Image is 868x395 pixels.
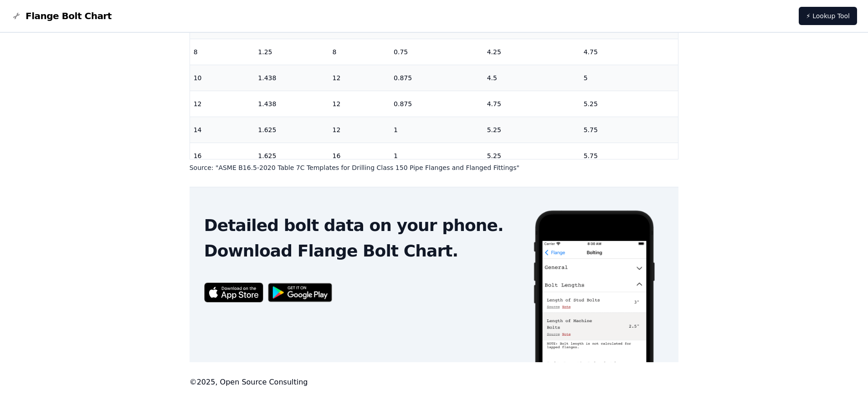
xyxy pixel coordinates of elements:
td: 1 [390,117,483,143]
td: 5.75 [580,143,678,169]
img: App Store badge for the Flange Bolt Chart app [204,282,263,302]
td: 12 [329,91,390,117]
td: 5.25 [483,117,580,143]
td: 0.875 [390,91,483,117]
td: 8 [190,39,255,65]
td: 5 [580,65,678,91]
td: 5.25 [580,91,678,117]
td: 4.75 [483,91,580,117]
h2: Download Flange Bolt Chart. [204,242,518,260]
td: 1.625 [254,143,329,169]
td: 1 [390,143,483,169]
td: 4.25 [483,39,580,65]
td: 1.438 [254,65,329,91]
footer: © 2025 , Open Source Consulting [190,377,679,388]
td: 1.438 [254,91,329,117]
td: 10 [190,65,255,91]
span: Flange Bolt Chart [26,10,112,22]
td: 5.25 [483,143,580,169]
img: Flange Bolt Chart Logo [11,10,22,21]
td: 0.75 [390,39,483,65]
td: 14 [190,117,255,143]
img: Get it on Google Play [263,278,337,307]
a: ⚡ Lookup Tool [799,7,857,25]
a: Flange Bolt Chart LogoFlange Bolt Chart [11,10,112,22]
td: 16 [329,143,390,169]
td: 5.75 [580,117,678,143]
td: 8 [329,39,390,65]
td: 1.625 [254,117,329,143]
td: 12 [190,91,255,117]
td: 4.5 [483,65,580,91]
p: Source: " ASME B16.5-2020 Table 7C Templates for Drilling Class 150 Pipe Flanges and Flanged Fitt... [190,163,679,172]
td: 4.75 [580,39,678,65]
td: 12 [329,65,390,91]
h2: Detailed bolt data on your phone. [204,216,518,235]
td: 16 [190,143,255,169]
td: 12 [329,117,390,143]
td: 1.25 [254,39,329,65]
td: 0.875 [390,65,483,91]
